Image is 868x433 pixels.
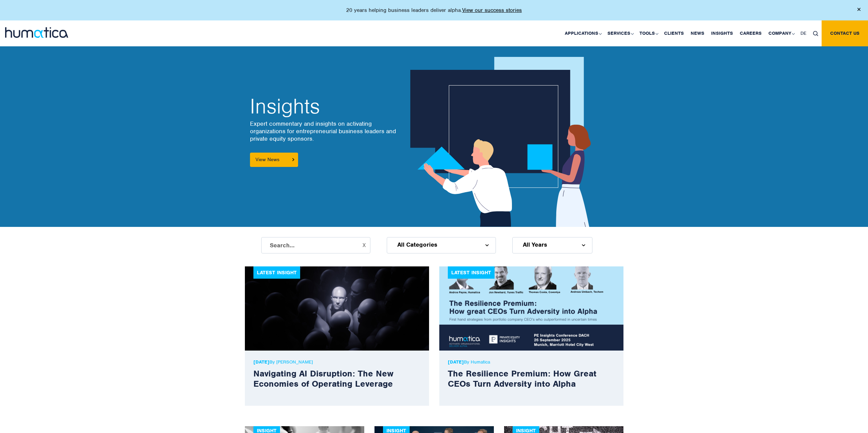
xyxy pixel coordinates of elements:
a: View our success stories [462,7,522,14]
span: DE [800,30,806,36]
span: All Years [523,242,547,247]
a: Company [765,20,797,46]
p: 20 years helping business leaders deliver alpha. [346,7,522,14]
a: DE [797,20,810,46]
a: Careers [736,20,765,46]
img: d_arroww [485,244,488,246]
h2: Insights [250,96,397,117]
img: news1 [439,266,623,351]
img: about_banner1 [410,57,598,227]
p: By [PERSON_NAME] [253,359,421,365]
img: news1 [245,266,429,351]
a: Navigating AI Disruption: The New Economies of Operating Leverage [253,368,394,389]
div: Latest Insight [448,266,495,279]
a: View News [250,153,298,167]
strong: [DATE] [448,359,464,365]
img: arrowicon [292,158,294,161]
img: logo [5,27,68,38]
a: Clients [661,20,687,46]
button: X [363,243,366,248]
a: Insights [708,20,736,46]
input: Search... [261,237,370,253]
a: Applications [561,20,604,46]
p: By Humatica [448,359,615,365]
a: Contact us [822,20,868,46]
a: The Resilience Premium: How Great CEOs Turn Adversity into Alpha [448,368,597,389]
a: Services [604,20,636,46]
img: d_arroww [582,244,585,246]
strong: [DATE] [253,359,269,365]
img: search_icon [813,31,818,36]
p: Expert commentary and insights on activating organizations for entrepreneurial business leaders a... [250,120,397,142]
span: All Categories [397,242,437,247]
a: Tools [636,20,661,46]
a: News [687,20,708,46]
div: Latest Insight [253,266,300,279]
